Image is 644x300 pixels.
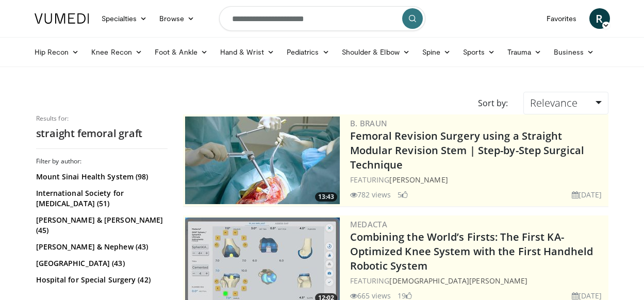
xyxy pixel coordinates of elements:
a: Favorites [540,8,583,29]
a: Hip Recon [28,42,86,62]
a: Femoral Revision Surgery using a Straight Modular Revision Stem | Step-by-Step Surgical Technique [350,129,585,172]
div: FEATURING [350,275,606,286]
a: Knee Recon [85,42,148,62]
a: Sports [457,42,501,62]
a: Pediatrics [280,42,336,62]
span: Relevance [530,96,577,110]
h3: Filter by author: [36,157,168,165]
a: Specialties [95,8,154,29]
div: Sort by: [470,92,516,114]
a: Hand & Wrist [214,42,280,62]
a: Browse [153,8,201,29]
a: B. Braun [350,118,388,128]
li: [DATE] [572,189,602,200]
a: [PERSON_NAME] & [PERSON_NAME] (45) [36,215,165,236]
h2: straight femoral graft [36,127,168,140]
div: FEATURING [350,174,606,185]
li: 5 [398,189,408,200]
a: [DEMOGRAPHIC_DATA][PERSON_NAME] [389,276,527,286]
a: Hospital for Special Surgery (42) [36,275,165,285]
a: International Society for [MEDICAL_DATA] (51) [36,188,165,209]
a: Combining the World’s Firsts: The First KA-Optimized Knee System with the First Handheld Robotic ... [350,230,593,273]
span: 13:43 [315,192,337,202]
a: [PERSON_NAME] [389,175,448,185]
a: [GEOGRAPHIC_DATA] (43) [36,258,165,269]
a: Mount Sinai Health System (98) [36,172,165,182]
p: Results for: [36,114,168,123]
a: 13:43 [185,116,340,204]
a: R [589,8,610,29]
input: Search topics, interventions [219,6,425,31]
a: Medacta [350,219,388,229]
a: Foot & Ankle [148,42,214,62]
a: [PERSON_NAME] & Nephew (43) [36,242,165,252]
img: VuMedi Logo [35,13,89,24]
a: Shoulder & Elbow [336,42,416,62]
li: 782 views [350,189,391,200]
a: Trauma [501,42,548,62]
img: 4275ad52-8fa6-4779-9598-00e5d5b95857.300x170_q85_crop-smart_upscale.jpg [185,116,340,204]
a: Business [548,42,600,62]
a: Spine [416,42,457,62]
a: Relevance [523,92,608,114]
